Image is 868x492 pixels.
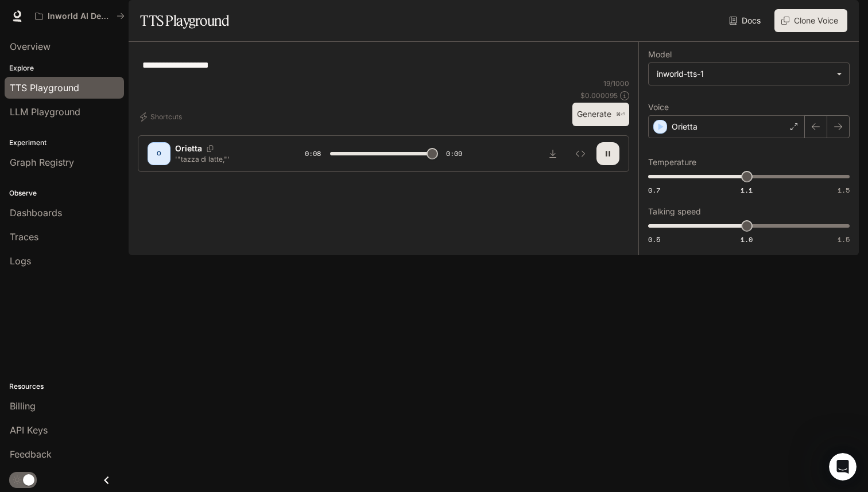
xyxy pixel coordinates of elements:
h1: TTS Playground [140,9,229,32]
span: 1.5 [838,185,850,195]
p: Orietta [175,143,202,154]
span: 1.5 [838,235,850,244]
span: 1.1 [741,185,753,195]
p: Talking speed [648,208,701,216]
button: Generate⌘⏎ [572,103,629,126]
p: $ 0.000095 [580,91,618,100]
button: All workspaces [30,5,130,28]
button: Clone Voice [774,9,847,32]
div: inworld-tts-1 [649,63,849,85]
p: Voice [648,103,669,111]
p: ⌘⏎ [616,111,625,118]
iframe: Intercom live chat [829,453,857,481]
span: 0:09 [446,148,462,159]
button: Inspect [569,142,592,165]
p: Model [648,50,672,58]
button: Shortcuts [138,108,187,126]
div: inworld-tts-1 [657,68,831,80]
span: 0.5 [648,235,660,244]
p: Inworld AI Demos [48,11,112,21]
button: Download audio [541,142,564,165]
div: O [150,145,168,163]
a: Docs [727,9,765,32]
span: 0.7 [648,185,660,195]
p: Orietta [672,121,697,132]
span: 0:08 [305,148,321,159]
p: Temperature [648,158,696,166]
span: 1.0 [741,235,753,244]
p: '"tazza di latte,"' [175,154,277,164]
p: 19 / 1000 [603,79,629,88]
button: Copy Voice ID [202,145,218,152]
